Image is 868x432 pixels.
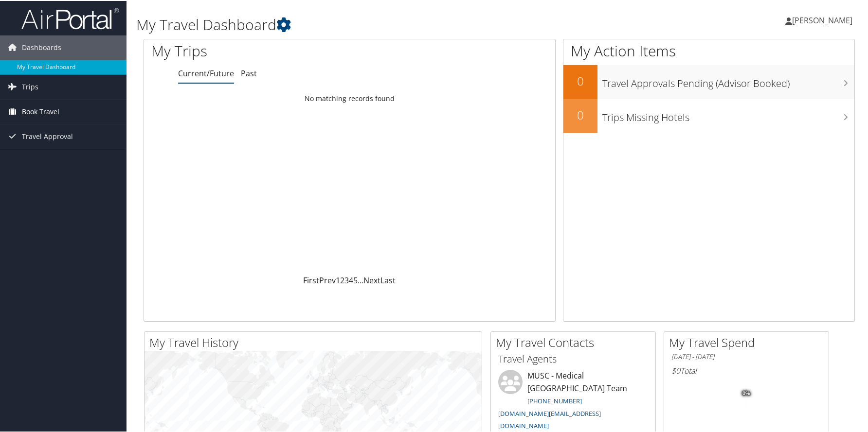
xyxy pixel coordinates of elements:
h6: Total [671,364,821,375]
a: [DOMAIN_NAME][EMAIL_ADDRESS][DOMAIN_NAME] [498,408,601,430]
h3: Trips Missing Hotels [602,105,854,123]
span: Book Travel [22,99,59,123]
h1: My Action Items [563,40,854,60]
a: Next [363,274,380,285]
a: 1 [336,274,340,285]
h2: My Travel Contacts [496,333,655,350]
a: 0Trips Missing Hotels [563,98,854,132]
a: 2 [340,274,344,285]
span: [PERSON_NAME] [792,14,852,25]
span: … [358,274,363,285]
h3: Travel Agents [498,351,648,365]
h6: [DATE] - [DATE] [671,351,821,361]
a: 4 [349,274,353,285]
a: Current/Future [178,67,234,78]
a: [PERSON_NAME] [785,5,862,34]
span: Travel Approval [22,123,73,148]
h3: Travel Approvals Pending (Advisor Booked) [602,71,854,89]
img: airportal-logo.png [21,6,119,29]
a: Prev [319,274,336,285]
a: First [303,274,319,285]
h2: My Travel Spend [669,333,829,350]
a: 3 [344,274,349,285]
a: Last [380,274,396,285]
tspan: 0% [742,390,750,396]
a: [PHONE_NUMBER] [527,396,582,404]
h1: My Trips [151,40,377,60]
a: 0Travel Approvals Pending (Advisor Booked) [563,64,854,98]
h2: My Travel History [149,333,482,350]
a: Past [241,67,257,78]
td: No matching records found [144,89,555,106]
h2: 0 [563,106,597,122]
span: Trips [22,74,38,98]
span: Dashboards [22,35,61,59]
h1: My Travel Dashboard [136,14,620,34]
a: 5 [353,274,358,285]
h2: 0 [563,72,597,88]
span: $0 [671,364,680,375]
